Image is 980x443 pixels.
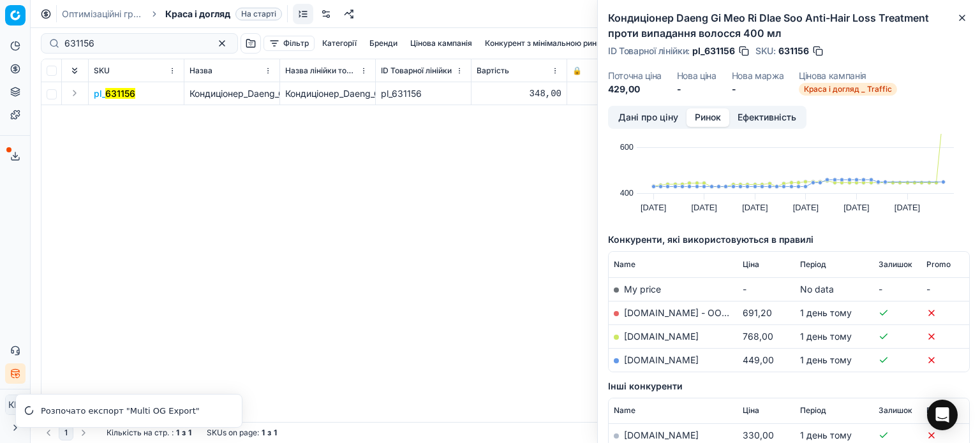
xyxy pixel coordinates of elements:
[624,354,699,365] a: [DOMAIN_NAME]
[800,405,826,416] span: Період
[107,428,191,438] div: :
[267,428,271,438] strong: з
[879,259,912,270] span: Залишок
[67,85,82,101] button: Expand
[364,36,403,51] button: Бренди
[608,47,690,55] span: ID Товарної лінійки :
[62,8,144,20] a: Оптимізаційні групи
[189,88,627,99] span: Кондиціонер_Daeng_Gi_Meo_Ri_Dlae_Soo_Anti-Hair_Loss_Treatment_проти_випадання_волосся_400_мл
[381,87,466,100] div: pl_631156
[743,430,774,440] span: 330,00
[572,66,582,76] span: 🔒
[879,405,912,416] span: Залишок
[264,36,315,51] button: Фільтр
[755,47,776,55] span: SKU :
[743,259,759,270] span: Ціна
[624,430,699,440] a: [DOMAIN_NAME]
[64,37,204,50] input: Пошук по SKU або назві
[182,428,186,438] strong: з
[793,203,819,212] text: [DATE]
[800,307,852,318] span: 1 день тому
[381,66,452,76] span: ID Товарної лінійки
[743,331,773,342] span: 768,00
[608,83,662,96] dd: 429,00
[927,400,958,430] div: Open Intercom Messenger
[687,108,729,127] button: Ринок
[262,428,265,438] strong: 1
[926,259,951,270] span: Promo
[677,71,716,80] dt: Нова ціна
[795,277,873,301] td: No data
[165,8,230,20] span: Краса і догляд
[94,87,135,100] span: pl_
[477,87,561,100] div: 348,00
[624,331,699,342] a: [DOMAIN_NAME]
[176,428,179,438] strong: 1
[67,63,82,78] button: Expand all
[926,405,951,416] span: Promo
[608,71,662,80] dt: Поточна ціна
[610,108,687,127] button: Дані про ціну
[614,259,635,270] span: Name
[732,83,784,96] dd: -
[107,428,169,438] span: Кількість на стр.
[692,203,717,212] text: [DATE]
[608,10,970,41] h2: Кондиціонер Daeng Gi Meo Ri Dlae Soo Anti-Hair Loss Treatment проти випадання волосся 400 мл
[729,108,805,127] button: Ефективність
[738,277,795,301] td: -
[641,203,666,212] text: [DATE]
[165,8,282,20] span: Краса і доглядНа старті
[620,188,634,198] text: 400
[285,87,370,100] div: Кондиціонер_Daeng_Gi_Meo_Ri_Dlae_Soo_Anti-Hair_Loss_Treatment_проти_випадання_волосся_400_мл
[274,428,277,438] strong: 1
[800,259,826,270] span: Період
[620,142,634,152] text: 600
[94,66,110,76] span: SKU
[732,71,784,80] dt: Нова маржа
[799,83,897,96] span: Краса і догляд _ Traffic
[5,395,26,415] button: КM
[778,45,809,57] span: 631156
[742,203,768,212] text: [DATE]
[317,36,362,51] button: Категорії
[105,88,135,99] mark: 631156
[624,284,661,294] span: My price
[843,203,869,212] text: [DATE]
[59,425,73,440] button: 1
[743,405,759,416] span: Ціна
[76,425,91,440] button: Go to next page
[743,354,774,365] span: 449,00
[677,83,716,96] dd: -
[921,277,969,301] td: -
[41,425,56,440] button: Go to previous page
[62,8,282,20] nav: breadcrumb
[800,430,852,440] span: 1 день тому
[799,71,897,80] dt: Цінова кампанія
[480,36,650,51] button: Конкурент з мінімальною ринковою ціною
[692,45,735,57] span: pl_631156
[41,425,91,440] nav: pagination
[6,395,25,414] span: КM
[608,380,970,393] h5: Інші конкуренти
[608,233,970,246] h5: Конкуренти, які використовуються в правилі
[405,36,477,51] button: Цінова кампанія
[800,354,852,365] span: 1 день тому
[477,66,509,76] span: Вартість
[188,428,191,438] strong: 1
[285,66,357,76] span: Назва лінійки товарів
[94,87,135,100] button: pl_631156
[743,307,772,318] span: 691,20
[895,203,920,212] text: [DATE]
[41,405,226,418] div: Розпочато експорт "Multi OG Export"
[624,307,792,318] a: [DOMAIN_NAME] - ООО «Эпицентр К»
[873,277,921,301] td: -
[614,405,635,416] span: Name
[800,331,852,342] span: 1 день тому
[189,66,212,76] span: Назва
[235,8,282,20] span: На старті
[207,428,259,438] span: SKUs on page :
